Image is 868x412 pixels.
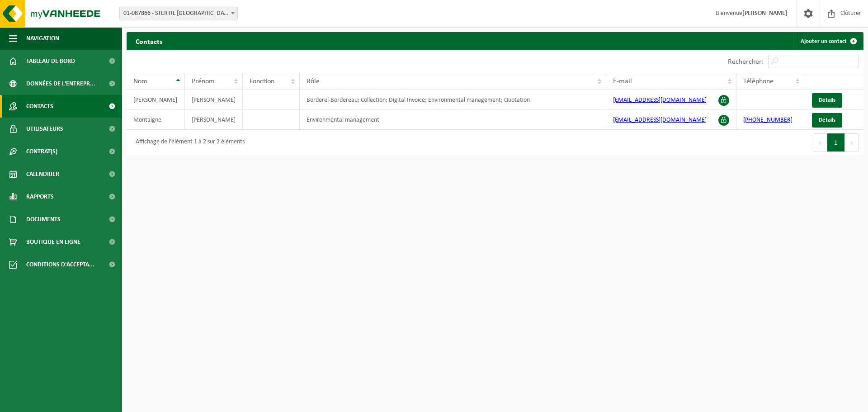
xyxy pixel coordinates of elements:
[813,133,827,152] button: Previous
[26,72,95,95] span: Données de l'entrepr...
[192,78,215,85] span: Prénom
[819,97,835,103] span: Détails
[613,117,707,123] a: [EMAIL_ADDRESS][DOMAIN_NAME]
[127,110,185,130] td: Montaigne
[120,7,237,20] span: 01-087866 - STERTIL FRANCE - BEUVRY
[26,185,54,208] span: Rapports
[26,95,53,118] span: Contacts
[131,134,245,151] div: Affichage de l'élément 1 à 2 sur 2 éléments
[127,32,171,50] h2: Contacts
[26,163,59,185] span: Calendrier
[613,78,632,85] span: E-mail
[185,90,243,110] td: [PERSON_NAME]
[26,253,94,276] span: Conditions d'accepta...
[127,90,185,110] td: [PERSON_NAME]
[742,10,788,17] strong: [PERSON_NAME]
[133,78,147,85] span: Nom
[26,208,61,231] span: Documents
[26,140,57,163] span: Contrat(s)
[250,78,274,85] span: Fonction
[307,78,320,85] span: Rôle
[793,32,863,50] a: Ajouter un contact
[300,110,606,130] td: Environmental management
[26,27,59,50] span: Navigation
[26,231,80,253] span: Boutique en ligne
[743,78,774,85] span: Téléphone
[613,97,707,104] a: [EMAIL_ADDRESS][DOMAIN_NAME]
[185,110,243,130] td: [PERSON_NAME]
[26,118,63,140] span: Utilisateurs
[812,113,842,128] a: Détails
[819,117,835,123] span: Détails
[26,50,75,72] span: Tableau de bord
[845,133,859,152] button: Next
[812,93,842,108] a: Détails
[743,117,793,123] a: [PHONE_NUMBER]
[119,7,238,20] span: 01-087866 - STERTIL FRANCE - BEUVRY
[300,90,606,110] td: Borderel-Bordereau; Collection; Digital Invoice; Environmental management; Quotation
[827,133,845,152] button: 1
[728,58,764,66] label: Rechercher:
